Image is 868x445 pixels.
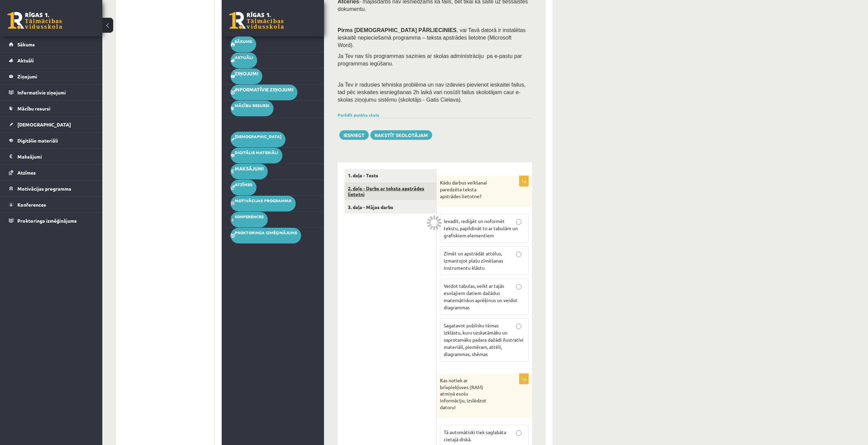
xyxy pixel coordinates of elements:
[9,213,94,228] a: Proktoringa izmēģinājums
[519,176,529,187] p: 1p
[9,53,94,68] a: Aktuāli
[444,322,524,357] span: Sagatavot publisku tēmas izklāstu, kuru uzskatāmāku un saprotamāku padara dažādi ilustratīvi mate...
[338,27,526,48] span: , vai Tavā datorā ir instalētas ieskaitē nepieciešamā programma – teksta apstrādes lietotne (Micr...
[231,132,285,147] a: [DEMOGRAPHIC_DATA]
[231,69,262,84] a: Ziņojumi
[17,57,34,63] span: Aktuāli
[516,430,521,436] input: Tā automātiski tiek saglabāta cietajā diskā.
[17,149,94,164] legend: Maksājumi
[235,39,252,44] span: Sākums
[235,182,252,187] span: Atzīmes
[516,219,521,225] input: Ievadīt, rediģēt un noformēt tekstu, papildināt to ar tabulām un grafiskiem elementiem
[9,117,94,132] a: [DEMOGRAPHIC_DATA]
[231,228,301,243] a: Proktoringa izmēģinājums
[444,250,503,271] span: Zīmēt un apstrādāt attēlus, izmantojot plašu zīmēšanas instrumentu klāstu
[516,252,521,257] input: Zīmēt un apstrādāt attēlus, izmantojot plašu zīmēšanas instrumentu klāstu
[235,164,264,173] legend: Maksājumi
[516,324,521,329] input: Sagatavot publisku tēmas izklāstu, kuru uzskatāmāku un saprotamāku padara dažādi ilustratīvi mate...
[235,214,264,219] span: Konferences
[444,283,517,310] span: Veidot tabulas, veikt ar tajās esošajiem datiem dažādus matemātiskus aprēķinus un veidot diagrammas
[235,230,297,235] span: Proktoringa izmēģinājums
[519,373,529,384] p: 1p
[235,103,269,108] span: Mācību resursi
[17,105,50,112] span: Mācību resursi
[17,85,94,100] legend: Informatīvie ziņojumi
[344,169,436,182] a: 1. daļa - Tests
[17,41,35,47] span: Sākums
[9,101,94,116] a: Mācību resursi
[235,150,278,155] span: Digitālie materiāli
[17,121,71,128] span: [DEMOGRAPHIC_DATA]
[229,12,284,29] a: Rīgas 1. Tālmācības vidusskola
[231,36,256,52] a: Sākums
[8,12,62,29] a: Rīgas 1. Tālmācības vidusskola
[231,85,297,100] a: Informatīvie ziņojumi
[370,130,432,140] a: Rakstīt skolotājam
[9,165,94,180] a: Atzīmes
[338,53,522,66] span: Ja Tev nav šīs programmas sazinies ar skolas administrāciju pa e-pastu par programmas iegūšanu.
[9,36,94,52] a: Sākums
[17,186,71,192] span: Motivācijas programma
[338,27,457,33] span: Pirms [DEMOGRAPHIC_DATA] PĀRLIECINIES
[17,69,94,84] legend: Ziņojumi
[231,180,256,195] a: Atzīmes
[231,196,296,211] a: Motivācijas programma
[231,148,282,163] a: Digitālie materiāli
[235,198,292,203] span: Motivācijas programma
[344,201,436,213] a: 3. daļa - Mājas darbs
[444,218,518,238] span: Ievadīt, rediģēt un noformēt tekstu, papildināt to ar tabulām un grafiskiem elementiem
[444,429,506,442] span: Tā automātiski tiek saglabāta cietajā diskā.
[440,179,495,199] p: Kādu darbus veikšanai paredzēta teksta apstrādes lietotne?
[235,85,293,94] legend: Informatīvie ziņojumi
[9,181,94,196] a: Motivācijas programma
[338,82,526,103] span: Ja Tev ir radusies tehniska problēma un nav izdevies pievienot ieskaitei failus, tad pēc ieskaite...
[338,112,379,118] a: Parādīt punktu skalu
[235,69,258,78] legend: Ziņojumi
[9,85,94,100] a: Informatīvie ziņojumi
[231,101,274,116] a: Mācību resursi
[235,134,281,139] span: [DEMOGRAPHIC_DATA]
[231,53,257,68] a: Aktuāli
[9,197,94,212] a: Konferences
[9,133,94,148] a: Digitālie materiāli
[231,164,268,179] a: Maksājumi
[17,218,77,224] span: Proktoringa izmēģinājums
[344,182,436,201] a: 2. daļa - Darbs ar teksta apstrādes lietotni
[9,69,94,84] a: Ziņojumi
[17,202,46,208] span: Konferences
[516,284,521,290] input: Veidot tabulas, veikt ar tajās esošajiem datiem dažādus matemātiskus aprēķinus un veidot diagrammas
[231,212,268,227] a: Konferences
[17,169,36,176] span: Atzīmes
[339,130,369,140] button: Iesniegt
[235,55,253,60] span: Aktuāli
[17,137,58,144] span: Digitālie materiāli
[440,377,495,411] p: Kas notiek ar brīvpiekļuves (RAM) atmiņā esošu informāciju, izslēdzot datoru!
[9,149,94,164] a: Maksājumi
